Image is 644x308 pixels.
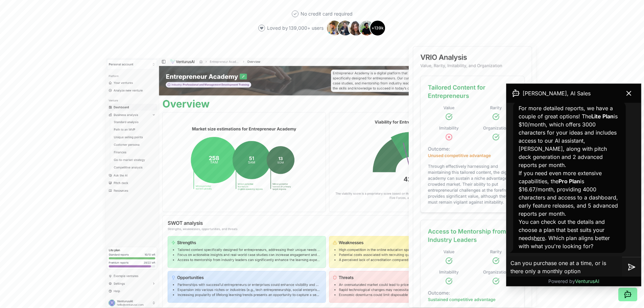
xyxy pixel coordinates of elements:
p: Powered by [548,278,599,285]
a: here [534,235,545,241]
strong: Pro Plan [558,178,580,185]
img: Avatar 2 [337,20,353,36]
img: Avatar 3 [348,20,364,36]
p: You can check out the details and choose a plan that best suits your needs . Which plan aligns be... [519,218,620,250]
p: For more detailed reports, we have a couple of great options! The is $10/month, which offers 3000... [519,104,620,169]
span: VenturusAI [575,278,599,284]
img: Avatar 4 [359,20,375,36]
span: [PERSON_NAME], AI Sales [523,89,591,97]
p: If you need even more extensive capabilities, the is $16.67/month, providing 4000 characters and ... [519,169,620,218]
textarea: Can you purchase one at a time, or is there only a monthly option [506,256,622,278]
strong: Lite Plan [591,113,614,120]
img: Avatar 1 [326,20,342,36]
